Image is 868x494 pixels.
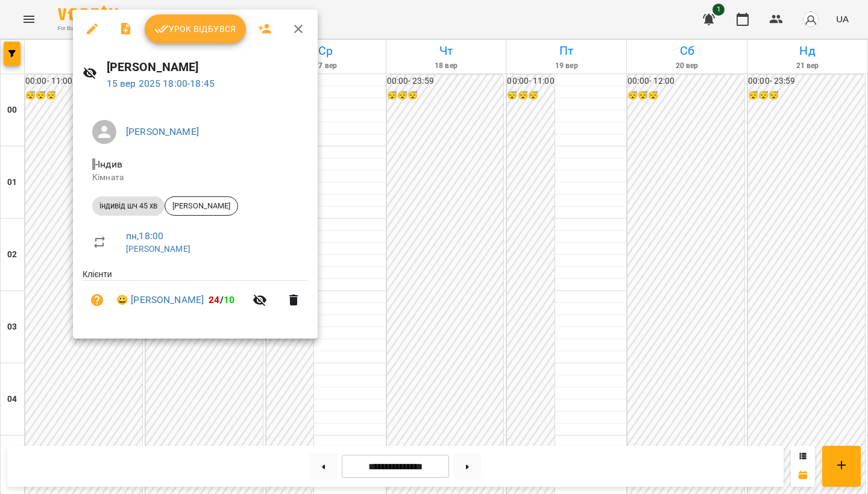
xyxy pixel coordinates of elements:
a: [PERSON_NAME] [126,244,190,254]
div: [PERSON_NAME] [165,196,238,216]
ul: Клієнти [83,268,308,324]
p: Кімната [92,172,298,184]
span: - Індив [92,158,125,170]
button: Урок відбувся [145,14,246,43]
a: пн , 18:00 [126,230,163,242]
a: 15 вер 2025 18:00-18:45 [107,78,215,89]
a: 😀 [PERSON_NAME] [116,293,204,307]
span: 10 [224,294,234,305]
h6: [PERSON_NAME] [107,58,308,77]
span: 24 [209,294,219,305]
b: / [209,294,234,305]
span: індивід шч 45 хв [92,201,165,211]
span: Урок відбувся [154,22,236,36]
a: [PERSON_NAME] [126,126,199,137]
span: [PERSON_NAME] [165,201,237,211]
